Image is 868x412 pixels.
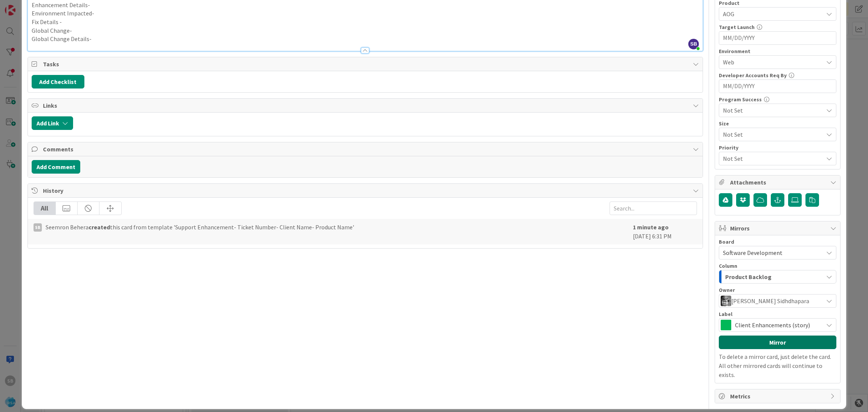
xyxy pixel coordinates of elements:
[34,202,56,215] div: All
[719,336,836,349] button: Mirror
[723,80,832,93] input: MM/DD/YYYY
[723,9,823,18] span: AOG
[32,116,73,130] button: Add Link
[43,186,689,195] span: History
[725,272,772,282] span: Product Backlog
[719,0,836,6] div: Product
[719,263,737,269] span: Column
[719,24,836,30] div: Target Launch
[719,311,732,317] span: Label
[32,160,80,174] button: Add Comment
[633,223,669,231] b: 1 minute ago
[32,75,84,89] button: Add Checklist
[43,145,689,154] span: Comments
[719,287,735,293] span: Owner
[719,49,836,54] div: Environment
[731,296,809,305] span: [PERSON_NAME] Sidhdhapara
[723,153,819,164] span: Not Set
[89,223,110,231] b: created
[723,32,832,44] input: MM/DD/YYYY
[719,270,836,284] button: Product Backlog
[610,201,697,215] input: Search...
[32,9,699,18] p: Environment Impacted-
[721,296,731,306] img: KS
[730,392,827,401] span: Metrics
[719,145,836,150] div: Priority
[719,97,836,102] div: Program Success
[723,58,823,67] span: Web
[723,129,819,140] span: Not Set
[735,320,819,330] span: Client Enhancements (story)
[719,352,836,379] p: To delete a mirror card, just delete the card. All other mirrored cards will continue to exists.
[46,223,354,232] span: Seemron Behera this card from template 'Support Enhancement- Ticket Number- Client Name- Product ...
[723,249,782,256] span: Software Development
[730,224,827,233] span: Mirrors
[633,223,697,241] div: [DATE] 6:31 PM
[32,26,699,35] p: Global Change-
[43,101,689,110] span: Links
[32,1,699,9] p: Enhancement Details-
[43,60,689,69] span: Tasks
[32,35,699,43] p: Global Change Details-
[719,239,734,244] span: Board
[688,39,699,49] span: SB
[723,106,823,115] span: Not Set
[32,18,699,26] p: Fix Details -
[719,121,836,126] div: Size
[730,178,827,187] span: Attachments
[34,223,42,232] div: SB
[719,73,836,78] div: Developer Accounts Req By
